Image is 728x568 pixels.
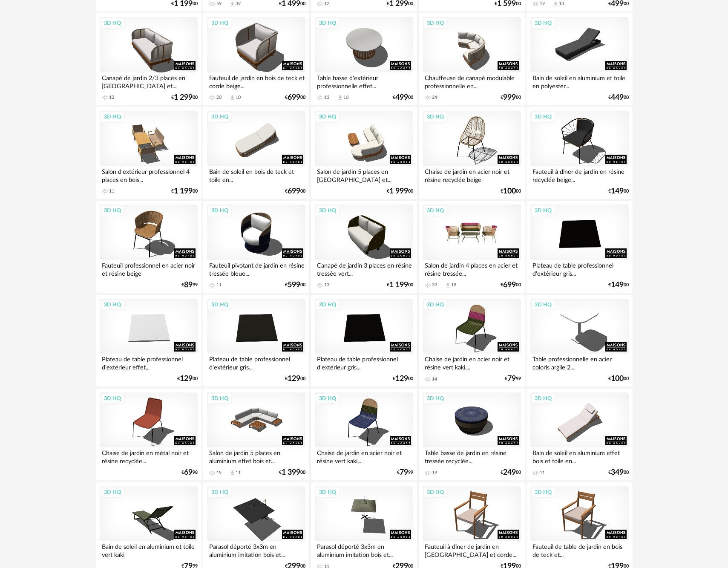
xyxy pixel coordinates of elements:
[207,205,232,216] div: 3D HQ
[423,17,448,29] div: 3D HQ
[311,389,417,481] a: 3D HQ Chaise de jardin en acier noir et résine vert kaki,... €7999
[503,188,516,194] span: 100
[203,13,309,105] a: 3D HQ Fauteuil de jardin en bois de teck et corde beige... 20 Download icon 10 €69900
[96,389,201,481] a: 3D HQ Chaise de jardin en métal noir et résine recyclée... €6998
[203,295,309,387] a: 3D HQ Plateau de table professionnel d'extérieur gris... €12900
[216,470,222,476] div: 19
[495,1,521,7] div: € 00
[387,1,413,7] div: € 00
[315,487,340,498] div: 3D HQ
[100,354,198,371] div: Plateau de table professionnel d'extérieur effet...
[423,205,448,216] div: 3D HQ
[174,188,193,194] span: 1 199
[611,282,624,288] span: 149
[216,95,222,101] div: 20
[279,1,305,7] div: € 00
[216,282,222,288] div: 11
[279,470,305,476] div: € 00
[207,111,232,122] div: 3D HQ
[611,188,624,194] span: 149
[423,393,448,404] div: 3D HQ
[611,95,624,101] span: 449
[432,95,437,101] div: 24
[315,260,413,277] div: Canapé de jardin 3 places en résine tressée vert...
[530,447,628,464] div: Bain de soleil en aluminium effet bois et toile en...
[531,205,555,216] div: 3D HQ
[503,470,516,476] span: 249
[337,95,343,101] span: Download icon
[397,470,413,476] div: € 99
[100,111,125,122] div: 3D HQ
[96,295,201,387] a: 3D HQ Plateau de table professionnel d'extérieur effet... €12900
[387,188,413,194] div: € 00
[608,95,629,101] div: € 00
[527,389,632,481] a: 3D HQ Bain de soleil en aluminium effet bois et toile en... 11 €34900
[531,393,555,404] div: 3D HQ
[423,260,521,277] div: Salon de jardin 4 places en acier et résine tressée...
[552,1,559,7] span: Download icon
[611,1,624,7] span: 499
[527,201,632,293] a: 3D HQ Plateau de table professionnel d'extérieur gris... €14900
[423,72,521,89] div: Chauffeuse de canapé modulable professionnelle en...
[393,95,413,101] div: € 00
[387,282,413,288] div: € 00
[501,470,521,476] div: € 00
[236,1,241,7] div: 39
[236,95,241,101] div: 10
[100,487,125,498] div: 3D HQ
[423,299,448,310] div: 3D HQ
[503,282,516,288] span: 699
[288,282,300,288] span: 599
[184,282,193,288] span: 89
[419,13,524,105] a: 3D HQ Chauffeuse de canapé modulable professionnelle en... 24 €99900
[419,389,524,481] a: 3D HQ Table basse de jardin en résine tressée recyclée... 19 €24900
[389,188,408,194] span: 1 999
[507,376,516,382] span: 79
[96,107,201,199] a: 3D HQ Salon d'extérieur professionnel 4 places en bois... 11 €1 19900
[100,393,125,404] div: 3D HQ
[285,95,305,101] div: € 00
[229,95,236,101] span: Download icon
[608,282,629,288] div: € 00
[527,13,632,105] a: 3D HQ Bain de soleil en aluminium et toile en polyester... €44900
[315,354,413,371] div: Plateau de table professionnel d'extérieur gris...
[207,393,232,404] div: 3D HQ
[288,376,300,382] span: 129
[100,541,198,558] div: Bain de soleil en aluminium et toile vert kaki
[100,72,198,89] div: Canapé de jardin 2/3 places en [GEOGRAPHIC_DATA] et...
[100,205,125,216] div: 3D HQ
[501,282,521,288] div: € 00
[531,487,555,498] div: 3D HQ
[180,376,193,382] span: 129
[432,376,437,382] div: 14
[207,17,232,29] div: 3D HQ
[423,541,521,558] div: Fauteuil à dîner de jardin en [GEOGRAPHIC_DATA] et corde...
[285,376,305,382] div: € 00
[109,95,114,101] div: 12
[423,166,521,183] div: Chaise de jardin en acier noir et résine recyclée beige
[389,282,408,288] span: 1 199
[451,282,456,288] div: 18
[100,299,125,310] div: 3D HQ
[171,188,198,194] div: € 00
[423,354,521,371] div: Chaise de jardin en acier noir et résine vert kaki,...
[608,376,629,382] div: € 00
[611,376,624,382] span: 100
[311,201,417,293] a: 3D HQ Canapé de jardin 3 places en résine tressée vert... 13 €1 19900
[100,447,198,464] div: Chaise de jardin en métal noir et résine recyclée...
[207,260,305,277] div: Fauteuil pivotant de jardin en résine tressée bleue...
[419,107,524,199] a: 3D HQ Chaise de jardin en acier noir et résine recyclée beige €10000
[395,95,408,101] span: 499
[530,260,628,277] div: Plateau de table professionnel d'extérieur gris...
[174,1,193,7] span: 1 199
[559,1,564,7] div: 14
[285,188,305,194] div: € 00
[423,487,448,498] div: 3D HQ
[501,188,521,194] div: € 00
[100,17,125,29] div: 3D HQ
[531,299,555,310] div: 3D HQ
[324,1,329,7] div: 12
[315,393,340,404] div: 3D HQ
[531,111,555,122] div: 3D HQ
[174,95,193,101] span: 1 299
